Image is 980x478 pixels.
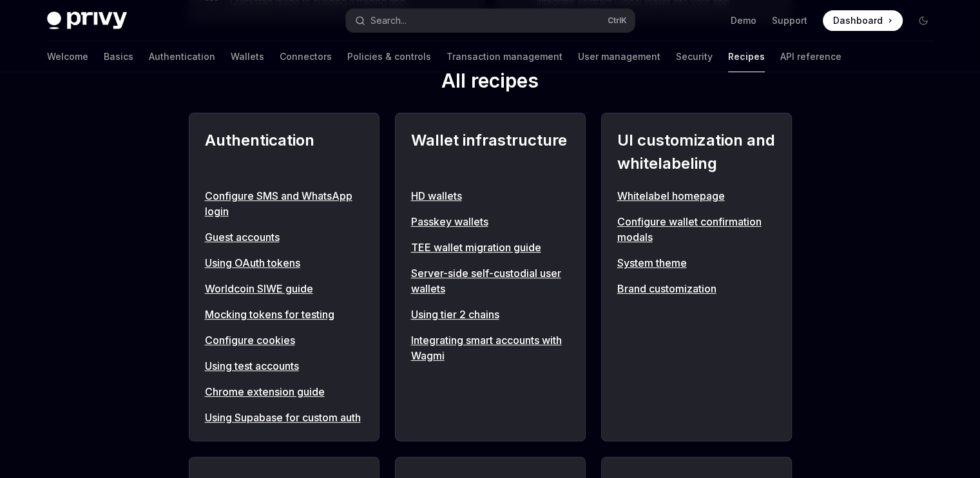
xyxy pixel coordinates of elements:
[370,13,407,28] div: Search...
[578,41,660,72] a: User management
[205,188,363,219] a: Configure SMS and WhatsApp login
[205,307,363,322] a: Mocking tokens for testing
[411,332,570,363] a: Integrating smart accounts with Wagmi
[231,41,264,72] a: Wallets
[617,214,776,245] a: Configure wallet confirmation modals
[205,281,363,296] a: Worldcoin SIWE guide
[772,14,807,27] a: Support
[617,188,776,204] a: Whitelabel homepage
[780,41,841,72] a: API reference
[346,9,635,32] button: Search...CtrlK
[411,307,570,322] a: Using tier 2 chains
[617,129,776,175] h2: UI customization and whitelabeling
[205,255,363,271] a: Using OAuth tokens
[617,255,776,271] a: System theme
[411,188,570,204] a: HD wallets
[347,41,431,72] a: Policies & controls
[205,332,363,348] a: Configure cookies
[280,41,332,72] a: Connectors
[47,41,88,72] a: Welcome
[205,229,363,245] a: Guest accounts
[617,281,776,296] a: Brand customization
[731,14,756,27] a: Demo
[411,129,570,175] h2: Wallet infrastructure
[447,41,562,72] a: Transaction management
[205,384,363,399] a: Chrome extension guide
[728,41,765,72] a: Recipes
[205,358,363,374] a: Using test accounts
[411,240,570,255] a: TEE wallet migration guide
[205,129,363,175] h2: Authentication
[823,10,903,31] a: Dashboard
[149,41,215,72] a: Authentication
[205,410,363,425] a: Using Supabase for custom auth
[104,41,133,72] a: Basics
[608,15,627,26] span: Ctrl K
[411,265,570,296] a: Server-side self-custodial user wallets
[411,214,570,229] a: Passkey wallets
[47,12,127,30] img: dark logo
[913,10,934,31] button: Toggle dark mode
[833,14,883,27] span: Dashboard
[676,41,713,72] a: Security
[189,69,792,97] h2: All recipes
